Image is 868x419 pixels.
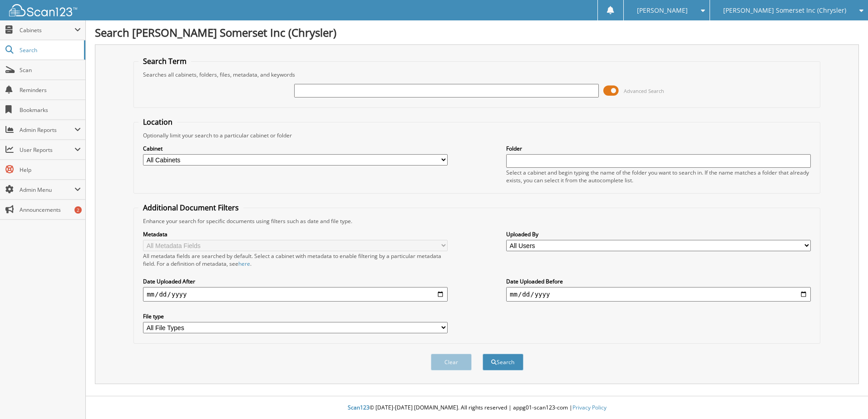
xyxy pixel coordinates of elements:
[138,71,815,78] div: Searches all cabinets, folders, files, metadata, and keywords
[506,145,811,152] label: Folder
[506,287,811,302] input: end
[95,25,859,40] h1: Search [PERSON_NAME] Somerset Inc (Chrysler)
[143,230,448,238] label: Metadata
[74,206,82,214] div: 2
[143,278,448,285] label: Date Uploaded After
[138,203,243,213] legend: Additional Document Filters
[20,186,74,194] span: Admin Menu
[506,278,811,285] label: Date Uploaded Before
[431,354,472,370] button: Clear
[138,117,177,127] legend: Location
[20,26,74,34] span: Cabinets
[20,106,81,114] span: Bookmarks
[20,66,81,74] span: Scan
[20,146,74,154] span: User Reports
[143,287,448,302] input: start
[723,8,846,13] span: [PERSON_NAME] Somerset Inc (Chrysler)
[823,375,868,419] iframe: Chat Widget
[637,8,688,13] span: [PERSON_NAME]
[483,354,523,370] button: Search
[20,166,81,174] span: Help
[20,46,79,54] span: Search
[238,260,250,268] a: here
[506,169,811,184] div: Select a cabinet and begin typing the name of the folder you want to search in. If the name match...
[20,126,74,134] span: Admin Reports
[138,217,815,225] div: Enhance your search for specific documents using filters such as date and file type.
[86,397,868,419] div: © [DATE]-[DATE] [DOMAIN_NAME]. All rights reserved | appg01-scan123-com |
[20,86,81,94] span: Reminders
[138,132,815,139] div: Optionally limit your search to a particular cabinet or folder
[143,252,448,268] div: All metadata fields are searched by default. Select a cabinet with metadata to enable filtering b...
[143,312,448,320] label: File type
[20,206,81,214] span: Announcements
[138,56,191,66] legend: Search Term
[348,404,370,411] span: Scan123
[9,4,77,16] img: scan123-logo-white.svg
[572,404,607,411] a: Privacy Policy
[624,88,664,94] span: Advanced Search
[143,145,448,152] label: Cabinet
[506,230,811,238] label: Uploaded By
